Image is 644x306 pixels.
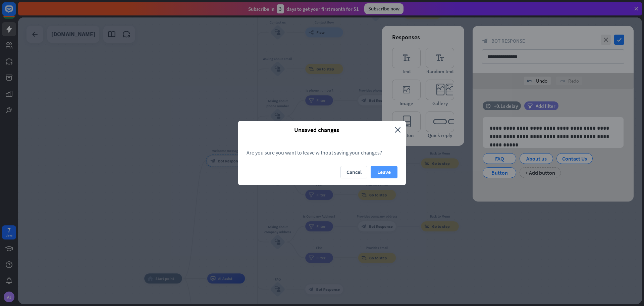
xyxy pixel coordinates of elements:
[247,149,382,156] span: Are you sure you want to leave without saving your changes?
[340,166,367,178] button: Cancel
[371,166,397,178] button: Leave
[243,126,390,134] span: Unsaved changes
[5,3,25,23] button: Open LiveChat chat widget
[395,126,401,134] i: close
